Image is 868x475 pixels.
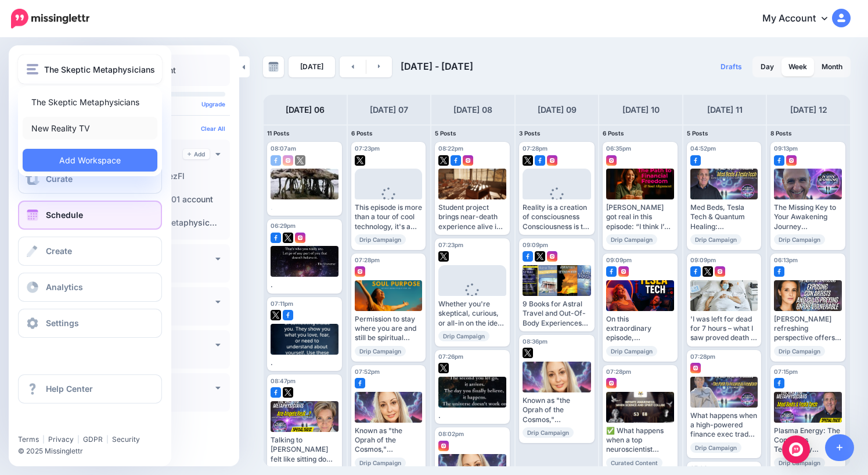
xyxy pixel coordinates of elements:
span: Help Center [46,384,93,394]
img: instagram-square.png [463,155,473,166]
a: Settings [18,309,162,338]
span: 11 Posts [267,130,290,137]
img: facebook-square.png [271,233,281,243]
img: instagram-square.png [618,266,629,277]
img: instagram-square.png [355,266,365,277]
a: Clear All [201,125,225,132]
div: Known as "the Oprah of the Cosmos," [PERSON_NAME] brings forth loving, direct, soul-deep truth th... [523,396,592,424]
h4: [DATE] 09 [538,103,577,117]
img: twitter-square.png [271,310,281,320]
a: Security [112,435,140,444]
div: Student project brings near-death experience alive in [GEOGRAPHIC_DATA] [URL][DOMAIN_NAME][DOMAIN... [438,203,506,231]
img: instagram-square.png [606,378,617,388]
a: Curate [18,165,162,194]
div: Reality is a creation of consciousness Consciousness is the boundary between the self and the wor... [523,203,592,231]
img: calendar-grey-darker.png [268,62,279,72]
div: Permission to stay where you are and still be spiritual Read more 👉 [URL] #Awakening #Spiritualit... [355,315,423,343]
img: facebook-square.png [774,266,784,277]
span: | [106,435,109,444]
span: The Skeptic Metaphysicians [44,63,155,76]
img: instagram-square.png [295,233,305,243]
img: menu.png [27,64,38,74]
span: 08:47pm [271,377,296,384]
div: On this extraordinary episode, [PERSON_NAME] and [PERSON_NAME] take us on a one-of-a-kind journey... [606,315,674,343]
h4: [DATE] 10 [622,103,660,117]
span: Drip Campaign [606,346,657,356]
span: Drip Campaign [690,442,741,453]
div: . [271,358,338,367]
img: facebook-square.png [535,155,545,166]
a: My Account [751,5,851,33]
img: Missinglettr [11,9,89,28]
span: 6 Posts [603,130,624,137]
img: facebook-square.png [606,266,617,277]
span: Analytics [46,282,83,292]
span: 07:23pm [438,241,463,248]
span: Schedule [46,210,83,220]
span: Drip Campaign [355,458,406,468]
span: 6 Posts [351,130,373,137]
a: Week [781,58,814,76]
a: GDPR [83,435,103,444]
span: 5 Posts [687,130,708,137]
div: Talking to [PERSON_NAME] felt like sitting down with an old friend, if that old friend just happe... [271,435,338,464]
h4: [DATE] 07 [370,103,408,117]
h4: [DATE] 06 [286,103,325,117]
div: 9 Books for Astral Travel and Out-Of-Body Experiences [URL][DOMAIN_NAME] [523,299,592,328]
a: The Skeptic Metaphysicians [23,91,157,113]
span: 09:09pm [523,241,548,248]
span: Drafts [721,63,742,70]
div: Plasma Energy: The Conscious Technology Read more 👉 [URL] #Metaphysics #Consciousness #Spirituala... [774,426,842,455]
div: . [271,203,338,212]
div: Known as "the Oprah of the Cosmos," [PERSON_NAME] brings forth loving, direct, soul-deep truth th... [355,426,423,455]
h4: [DATE] 11 [707,103,743,117]
div: What happens when a high-powered finance exec trades six-figure bonuses for spiritual alignment? ... [690,411,758,440]
span: 07:28pm [606,368,631,375]
span: 5 Posts [435,130,456,137]
img: facebook-square.png [271,155,281,166]
span: Drip Campaign [355,234,406,245]
span: 08:22pm [438,145,463,152]
span: 09:09pm [606,256,632,263]
img: facebook-square.png [271,387,281,398]
img: instagram-square.png [547,155,557,166]
span: Curated Content [606,458,662,468]
span: 8 Posts [770,130,792,137]
img: twitter-square.png [295,155,305,166]
span: [DATE] - [DATE] [401,60,473,72]
span: Drip Campaign [355,346,406,356]
img: twitter-square.png [438,363,449,373]
span: 07:28pm [523,145,548,152]
div: . [271,280,338,290]
img: twitter-square.png [355,155,365,166]
h4: [DATE] 08 [453,103,492,117]
img: instagram-square.png [438,441,449,451]
div: 'I was left for dead for 7 hours – what I saw proved death is an illusion' [URL][DOMAIN_NAME] [690,315,758,343]
span: Drip Campaign [690,234,741,245]
h4: [DATE] 12 [790,103,827,117]
img: twitter-square.png [438,155,449,166]
a: [DATE] [289,56,335,77]
div: Med Beds, Tesla Tech & Quantum Healing: Consciousness Expansion & Spiritual Awakening Read more 👉... [690,203,758,231]
span: 06:29pm [271,222,296,229]
span: 08:02pm [438,430,464,437]
a: Schedule [18,201,162,230]
li: © 2025 Missinglettr [18,445,171,457]
img: twitter-square.png [283,387,293,398]
a: Privacy [48,435,74,444]
div: Open Intercom Messenger [782,435,810,463]
span: Drip Campaign [523,427,574,438]
span: 07:28pm [690,353,715,360]
span: 06:13pm [774,256,798,263]
div: Whether you're skeptical, curious, or all-in on the idea of angels walking among us, this convers... [438,299,506,328]
img: facebook-square.png [774,378,784,388]
img: instagram-square.png [606,155,617,166]
img: twitter-square.png [438,251,449,262]
div: [PERSON_NAME] got real in this episode: “I think I’m just someone who loves.” [PERSON_NAME] smile... [606,203,674,231]
img: facebook-square.png [690,155,701,166]
span: Drip Campaign [774,458,825,468]
span: Drip Campaign [438,331,489,341]
span: 06:35pm [606,145,631,152]
img: twitter-square.png [703,266,713,277]
img: facebook-square.png [690,266,701,277]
